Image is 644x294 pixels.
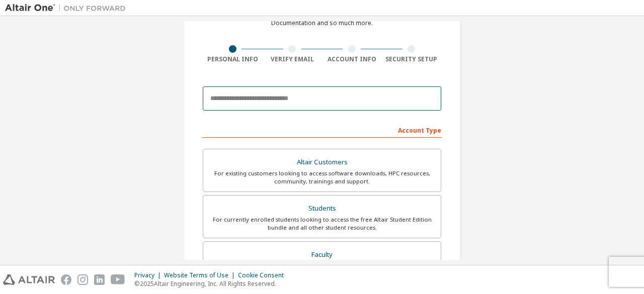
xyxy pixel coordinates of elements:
div: Personal Info [203,55,263,63]
img: youtube.svg [111,274,125,285]
div: Faculty [209,248,435,262]
div: Security Setup [382,55,442,63]
img: facebook.svg [61,274,71,285]
div: Verify Email [263,55,323,63]
img: instagram.svg [77,274,88,285]
div: Cookie Consent [238,271,290,279]
img: linkedin.svg [94,274,105,285]
p: © 2025 Altair Engineering, Inc. All Rights Reserved. [134,279,290,288]
div: For currently enrolled students looking to access the free Altair Student Edition bundle and all ... [209,216,435,232]
img: Altair One [5,3,131,13]
div: Privacy [134,271,164,279]
img: altair_logo.svg [3,274,55,285]
div: Account Type [203,122,441,138]
div: Website Terms of Use [164,271,238,279]
div: Account Info [322,55,382,63]
div: Altair Customers [209,155,435,169]
div: Students [209,202,435,216]
div: For existing customers looking to access software downloads, HPC resources, community, trainings ... [209,169,435,185]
